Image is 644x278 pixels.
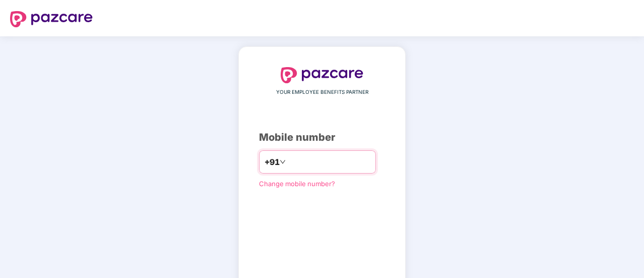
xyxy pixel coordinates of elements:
div: Mobile number [259,130,385,145]
img: logo [281,67,363,83]
a: Change mobile number? [259,180,335,188]
img: logo [10,11,93,27]
span: down [280,159,286,165]
span: YOUR EMPLOYEE BENEFITS PARTNER [276,88,368,96]
span: +91 [265,156,280,169]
